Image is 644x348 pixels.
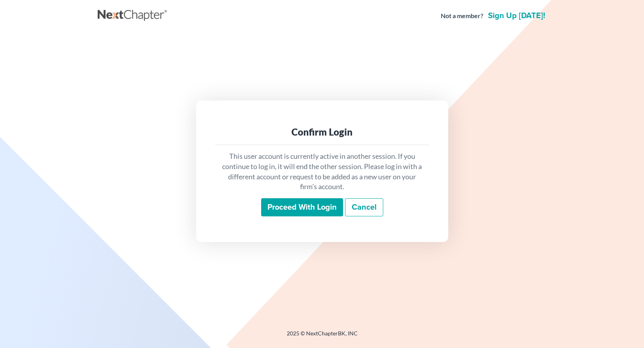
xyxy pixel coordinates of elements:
[345,198,383,216] a: Cancel
[486,12,547,20] a: Sign up [DATE]!
[221,126,423,138] div: Confirm Login
[261,198,343,216] input: Proceed with login
[221,151,423,192] p: This user account is currently active in another session. If you continue to log in, it will end ...
[441,11,483,20] strong: Not a member?
[98,329,547,344] div: 2025 © NextChapterBK, INC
